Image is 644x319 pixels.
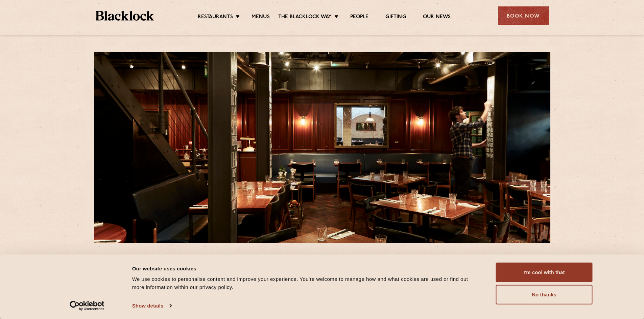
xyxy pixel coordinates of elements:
div: Book Now [498,6,549,25]
a: Gifting [385,14,406,21]
div: We use cookies to personalise content and improve your experience. You're welcome to manage how a... [132,275,481,291]
a: Restaurants [198,14,233,21]
a: Usercentrics Cookiebot - opens in a new window [57,301,117,311]
a: Show details [132,301,171,311]
img: BL_Textured_Logo-footer-cropped.svg [96,11,154,21]
button: No thanks [496,285,593,304]
a: Menus [252,14,270,21]
a: People [350,14,368,21]
div: Our website uses cookies [132,264,481,272]
a: The Blacklock Way [278,14,332,21]
a: Our News [423,14,451,21]
button: I'm cool with that [496,263,593,282]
